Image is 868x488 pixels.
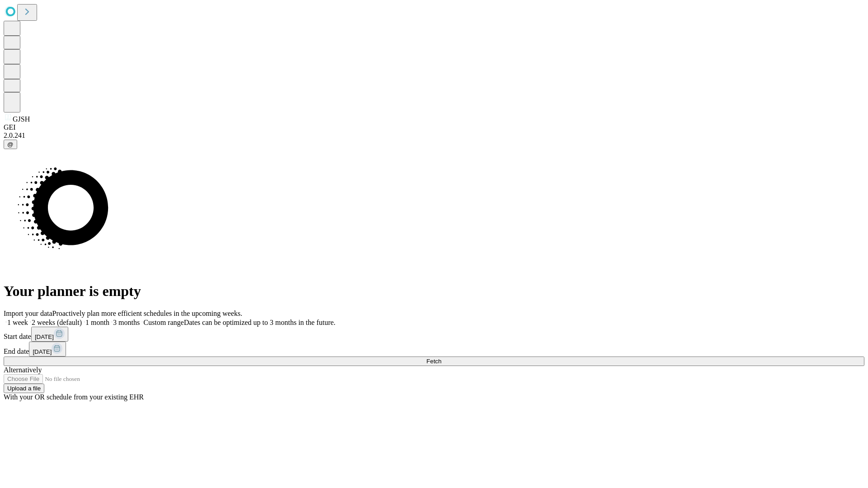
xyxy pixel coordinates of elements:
button: Upload a file [4,384,44,393]
div: 2.0.241 [4,131,864,140]
div: GEI [4,123,864,131]
span: [DATE] [33,348,52,355]
button: @ [4,140,17,149]
span: 1 week [7,319,28,326]
span: [DATE] [35,333,54,340]
span: Import your data [4,310,52,317]
button: [DATE] [31,327,68,342]
span: Dates can be optimized up to 3 months in the future. [184,319,335,326]
span: With your OR schedule from your existing EHR [4,393,144,401]
h1: Your planner is empty [4,283,864,300]
span: @ [7,141,14,148]
div: Start date [4,327,864,342]
span: GJSH [13,115,30,123]
span: Proactively plan more efficient schedules in the upcoming weeks. [52,310,242,317]
span: 1 month [85,319,109,326]
span: Alternatively [4,366,42,374]
button: [DATE] [29,342,66,357]
span: 2 weeks (default) [32,319,82,326]
span: Custom range [143,319,184,326]
button: Fetch [4,357,864,366]
span: 3 months [113,319,140,326]
span: Fetch [426,358,441,365]
div: End date [4,342,864,357]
